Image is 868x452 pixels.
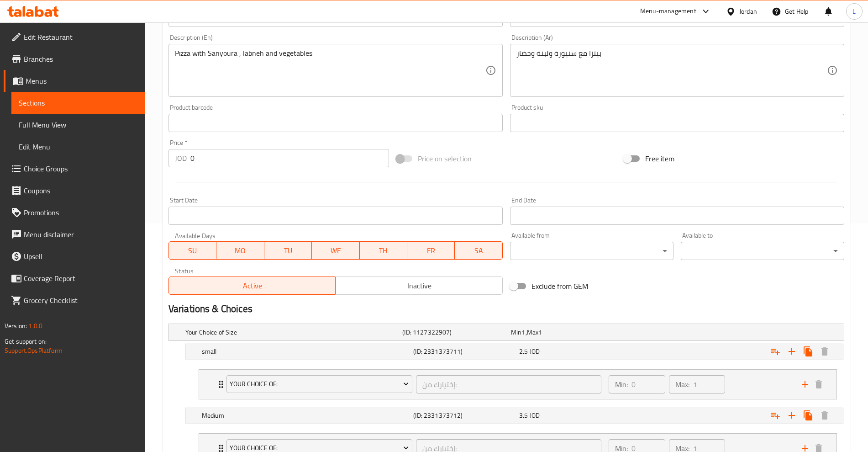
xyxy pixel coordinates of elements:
[798,378,812,391] button: add
[767,407,784,424] button: Add choice group
[4,202,145,223] a: Promotions
[24,251,137,262] span: Upsell
[24,32,137,43] span: Edit Restaurant
[220,244,260,257] span: MO
[312,241,359,260] button: WE
[168,302,844,316] h2: Variations & Choices
[413,347,516,356] h5: (ID: 2331373711)
[640,6,696,17] div: Menu-management
[268,244,308,257] span: TU
[230,378,409,390] span: Your Choice Of:
[4,223,145,245] a: Menu disclaimer
[510,242,673,260] div: ​
[363,244,404,257] span: TH
[185,407,844,424] div: Expand
[511,328,616,337] div: ,
[191,366,844,403] li: Expand
[645,153,674,164] span: Free item
[360,241,407,260] button: TH
[531,281,588,292] span: Exclude from GEM
[24,207,137,218] span: Promotions
[199,370,836,399] div: Expand
[5,335,47,347] span: Get support on:
[24,185,137,196] span: Coupons
[175,153,187,164] p: JOD
[800,407,816,424] button: Clone new choice
[216,241,264,260] button: MO
[530,346,540,357] span: JOD
[24,295,137,306] span: Grocery Checklist
[24,273,137,284] span: Coverage Report
[812,378,826,391] button: delete
[19,97,137,108] span: Sections
[4,180,145,202] a: Coupons
[411,244,451,257] span: FR
[413,411,516,420] h5: (ID: 2331373712)
[226,375,412,394] button: Your Choice Of:
[681,242,844,260] div: ​
[418,153,472,164] span: Price on selection
[675,379,689,390] p: Max:
[4,26,145,48] a: Edit Restaurant
[19,119,137,130] span: Full Menu View
[816,343,833,360] button: Delete small
[511,326,521,338] span: Min
[173,279,332,292] span: Active
[784,343,800,360] button: Add new choice
[185,343,844,360] div: Expand
[530,409,540,421] span: JOD
[402,328,507,337] h5: (ID: 1127322907)
[168,114,503,132] input: Please enter product barcode
[784,407,800,424] button: Add new choice
[24,229,137,240] span: Menu disclaimer
[28,320,42,332] span: 1.0.0
[190,149,389,167] input: Please enter price
[527,326,538,338] span: Max
[4,70,145,92] a: Menus
[615,379,628,390] p: Min:
[202,347,410,356] h5: small
[335,277,503,295] button: Inactive
[4,245,145,267] a: Upsell
[168,277,336,295] button: Active
[24,163,137,174] span: Choice Groups
[739,6,757,16] div: Jordan
[339,279,499,292] span: Inactive
[11,136,145,158] a: Edit Menu
[538,326,542,338] span: 1
[521,326,525,338] span: 1
[816,407,833,424] button: Delete Medium
[19,141,137,152] span: Edit Menu
[407,241,455,260] button: FR
[852,6,856,16] span: L
[767,343,784,360] button: Add choice group
[800,343,816,360] button: Clone new choice
[202,411,410,420] h5: Medium
[173,244,213,257] span: SU
[519,409,528,421] span: 3.5
[316,244,356,257] span: WE
[11,92,145,114] a: Sections
[169,324,844,340] div: Expand
[519,346,528,357] span: 2.5
[26,75,137,86] span: Menus
[455,241,502,260] button: SA
[11,114,145,136] a: Full Menu View
[4,267,145,289] a: Coverage Report
[24,53,137,64] span: Branches
[5,320,27,332] span: Version:
[510,114,844,132] input: Please enter product sku
[175,49,485,92] textarea: Pizza with Sanyoura , labneh and vegetables
[458,244,499,257] span: SA
[168,241,216,260] button: SU
[4,48,145,70] a: Branches
[4,289,145,311] a: Grocery Checklist
[516,49,827,92] textarea: بيتزا مع سنيورة ولبنة وخضار
[5,345,63,356] a: Support.OpsPlatform
[4,158,145,180] a: Choice Groups
[264,241,312,260] button: TU
[185,328,399,337] h5: Your Choice of Size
